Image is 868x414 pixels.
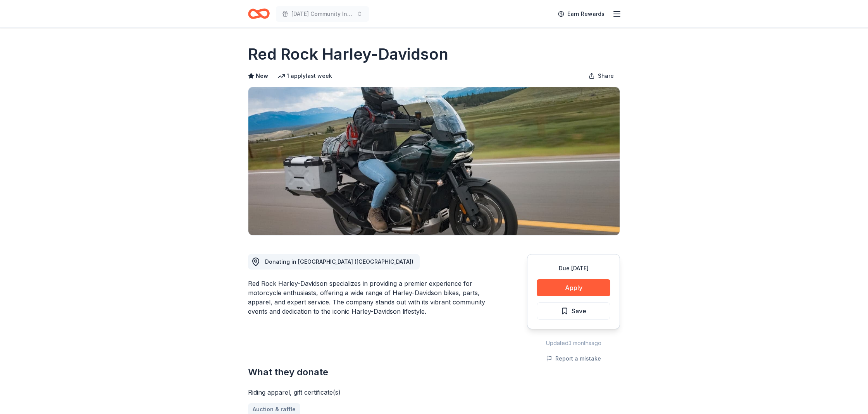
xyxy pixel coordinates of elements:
div: Updated 3 months ago [527,338,620,348]
div: Due [DATE] [537,264,610,273]
span: Donating in [GEOGRAPHIC_DATA] ([GEOGRAPHIC_DATA]) [265,258,413,265]
button: Apply [537,279,610,296]
h1: Red Rock Harley-Davidson [248,43,448,65]
a: Earn Rewards [553,7,609,21]
div: Riding apparel, gift certificate(s) [248,388,490,397]
div: 1 apply last week [277,71,332,81]
span: [DATE] Community Initiative Silent Auction Event [291,9,353,19]
div: Red Rock Harley-Davidson specializes in providing a premier experience for motorcycle enthusiasts... [248,279,490,316]
a: Home [248,5,270,23]
h2: What they donate [248,366,490,378]
button: Share [582,68,620,84]
span: Save [572,306,586,316]
img: Image for Red Rock Harley-Davidson [248,87,620,235]
button: [DATE] Community Initiative Silent Auction Event [276,6,369,22]
button: Report a mistake [546,354,601,363]
span: Share [598,71,614,81]
button: Save [537,302,610,320]
span: New [256,71,268,81]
